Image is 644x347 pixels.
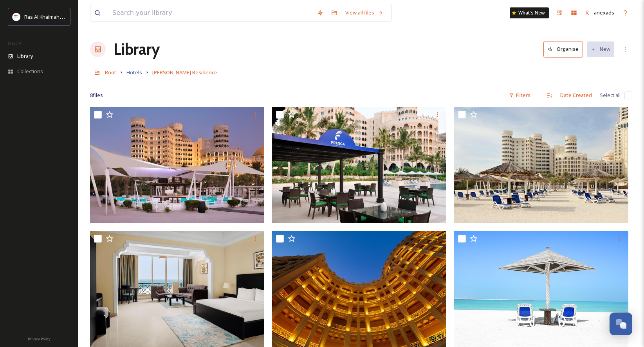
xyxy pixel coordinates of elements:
[28,334,51,343] a: Privacy Policy
[581,5,618,20] a: anexads
[28,336,51,342] span: Privacy Policy
[152,69,217,76] span: [PERSON_NAME] Residence
[600,92,621,99] span: Select all
[454,107,628,223] img: Al Hamra Residence (4).JPG
[108,4,313,22] input: Search your library
[505,88,534,103] div: Filters
[454,231,628,347] img: Al Hamra Residence (2).JPG
[114,38,160,61] a: Library
[17,52,33,60] span: Library
[543,41,583,57] button: Organise
[341,5,387,20] a: View all files
[90,92,103,99] span: 8 file s
[8,40,22,46] span: MEDIA
[594,9,614,16] span: anexads
[105,69,116,76] span: Root
[556,88,596,103] div: Date Created
[272,107,446,223] img: Al Hamra Residence (5).JPG
[126,69,142,76] span: Hotels
[90,107,264,223] img: Al Hamra Residence (6).JPG
[17,68,43,75] span: Collections
[126,68,142,77] a: Hotels
[510,7,549,18] a: What's New
[105,68,116,77] a: Root
[13,13,20,21] img: Logo_RAKTDA_RGB-01.png
[543,41,587,57] a: Organise
[587,41,614,57] button: New
[90,231,264,347] img: Al Hamra Residence (3).JPG
[152,68,217,77] a: [PERSON_NAME] Residence
[24,13,135,20] span: Ras Al Khaimah Tourism Development Authority
[610,313,632,335] button: Open Chat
